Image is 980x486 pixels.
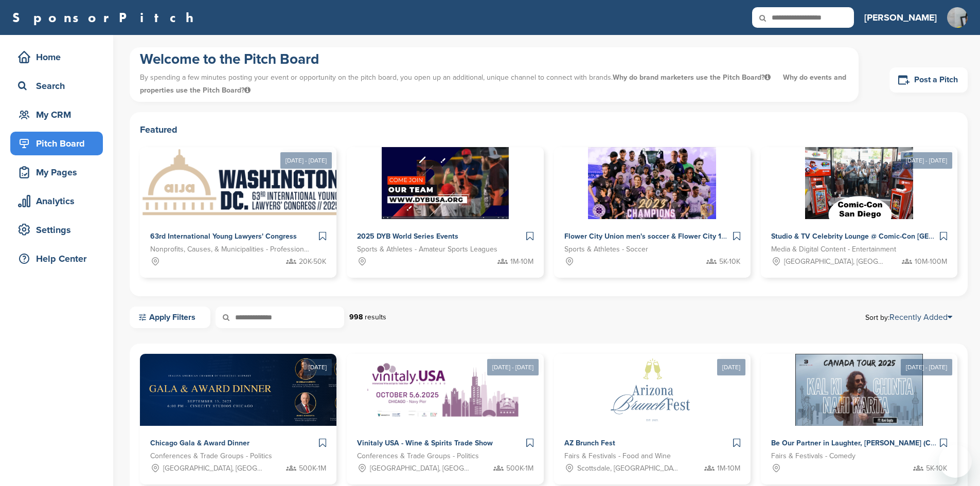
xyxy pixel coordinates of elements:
span: 5K-10K [926,463,947,474]
span: Scottsdale, [GEOGRAPHIC_DATA] [577,463,679,474]
span: 63rd International Young Lawyers' Congress [150,232,297,241]
span: results [365,313,386,321]
a: [PERSON_NAME] [864,6,937,29]
div: Settings [15,221,103,239]
span: Vinitaly USA - Wine & Spirits Trade Show [357,439,493,447]
span: Media & Digital Content - Entertainment [771,244,896,255]
span: [GEOGRAPHIC_DATA], [GEOGRAPHIC_DATA] [784,256,885,267]
a: Post a Pitch [889,67,968,93]
span: Flower City Union men's soccer & Flower City 1872 women's soccer [564,232,789,241]
div: Pitch Board [15,134,103,153]
span: 20K-50K [299,256,326,267]
div: Analytics [15,192,103,210]
div: [DATE] - [DATE] [901,152,952,169]
span: Sports & Athletes - Soccer [564,244,648,255]
span: 10M-100M [915,256,947,267]
h1: Welcome to the Pitch Board [140,50,848,68]
img: Sponsorpitch & [365,354,526,426]
div: Help Center [15,249,103,268]
h3: [PERSON_NAME] [864,10,937,25]
img: Sponsorpitch & [140,147,344,219]
a: Home [10,45,103,69]
span: [GEOGRAPHIC_DATA], [GEOGRAPHIC_DATA] [163,463,264,474]
span: Fairs & Festivals - Food and Wine [564,451,671,462]
a: SponsorPitch [12,11,200,24]
span: 500K-1M [299,463,326,474]
span: [GEOGRAPHIC_DATA], [GEOGRAPHIC_DATA] [370,463,471,474]
strong: 998 [349,313,363,321]
div: My Pages [15,163,103,182]
a: [DATE] - [DATE] Sponsorpitch & Vinitaly USA - Wine & Spirits Trade Show Conferences & Trade Group... [347,337,543,484]
a: [DATE] Sponsorpitch & AZ Brunch Fest Fairs & Festivals - Food and Wine Scottsdale, [GEOGRAPHIC_DA... [554,337,751,484]
span: 1M-10M [510,256,533,267]
img: Sponsorpitch & [795,354,923,426]
span: Sort by: [865,313,952,321]
img: Sponsorpitch & [588,147,716,219]
a: Recently Added [889,312,952,322]
img: Sponsorpitch & [382,147,509,219]
div: My CRM [15,105,103,124]
a: Pitch Board [10,132,103,155]
a: [DATE] Sponsorpitch & Chicago Gala & Award Dinner Conferences & Trade Groups - Politics [GEOGRAPH... [140,337,336,484]
div: [DATE] [717,359,745,375]
span: 2025 DYB World Series Events [357,232,458,241]
span: 500K-1M [506,463,533,474]
span: Why do brand marketers use the Pitch Board? [613,73,773,82]
span: 5K-10K [719,256,740,267]
a: My CRM [10,103,103,127]
h2: Featured [140,122,957,137]
span: Conferences & Trade Groups - Politics [357,451,479,462]
p: By spending a few minutes posting your event or opportunity on the pitch board, you open up an ad... [140,68,848,99]
a: My Pages [10,160,103,184]
div: [DATE] - [DATE] [901,359,952,375]
div: [DATE] - [DATE] [280,152,332,169]
span: Sports & Athletes - Amateur Sports Leagues [357,244,497,255]
a: [DATE] - [DATE] Sponsorpitch & Studio & TV Celebrity Lounge @ Comic-Con [GEOGRAPHIC_DATA]. Over 3... [761,131,957,278]
img: Sponsorpitch & [805,147,913,219]
img: Sponsorpitch & [580,354,724,426]
div: [DATE] - [DATE] [487,359,539,375]
span: 1M-10M [717,463,740,474]
iframe: Button to launch messaging window [939,445,972,478]
a: Sponsorpitch & Flower City Union men's soccer & Flower City 1872 women's soccer Sports & Athletes... [554,147,751,278]
img: Sponsorpitch & [140,354,387,426]
a: [DATE] - [DATE] Sponsorpitch & 63rd International Young Lawyers' Congress Nonprofits, Causes, & M... [140,131,336,278]
a: [DATE] - [DATE] Sponsorpitch & Be Our Partner in Laughter, [PERSON_NAME] (Canada Tour 2025) Fairs... [761,337,957,484]
a: Settings [10,218,103,242]
div: [DATE] [304,359,332,375]
a: Search [10,74,103,98]
div: Search [15,77,103,95]
a: Sponsorpitch & 2025 DYB World Series Events Sports & Athletes - Amateur Sports Leagues 1M-10M [347,147,543,278]
span: Chicago Gala & Award Dinner [150,439,250,447]
a: Apply Filters [130,307,210,328]
span: AZ Brunch Fest [564,439,615,447]
span: Fairs & Festivals - Comedy [771,451,856,462]
a: Help Center [10,247,103,271]
span: Conferences & Trade Groups - Politics [150,451,272,462]
span: Nonprofits, Causes, & Municipalities - Professional Development [150,244,311,255]
a: Analytics [10,189,103,213]
div: Home [15,48,103,66]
